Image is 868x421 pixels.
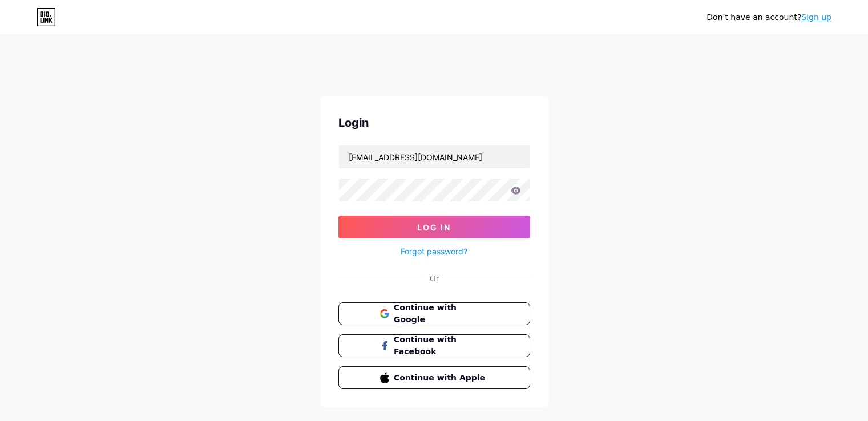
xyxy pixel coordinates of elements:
[338,302,530,325] button: Continue with Google
[338,334,530,357] button: Continue with Facebook
[338,114,530,131] div: Login
[417,222,451,232] span: Log In
[339,145,530,168] input: Username
[706,11,831,23] div: Don't have an account?
[801,13,831,22] a: Sign up
[394,302,488,326] span: Continue with Google
[338,216,530,238] button: Log In
[430,272,439,284] div: Or
[401,245,467,257] a: Forgot password?
[338,366,530,389] button: Continue with Apple
[394,334,488,358] span: Continue with Facebook
[394,372,488,384] span: Continue with Apple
